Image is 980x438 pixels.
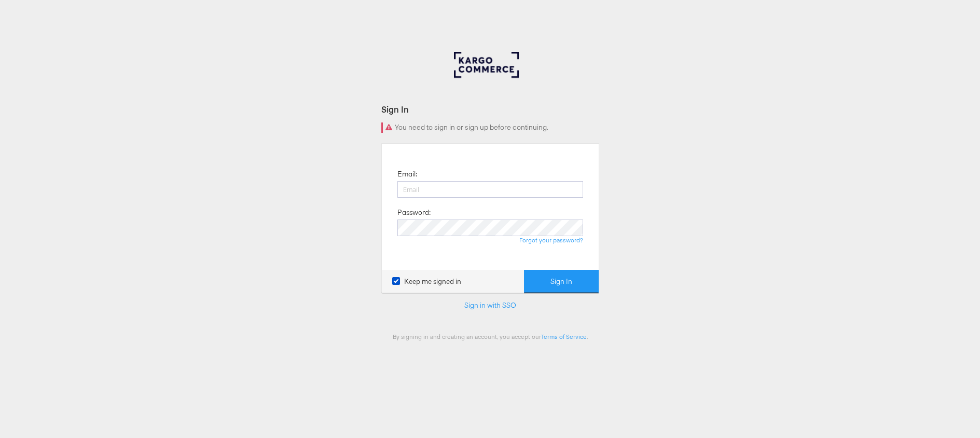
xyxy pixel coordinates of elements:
a: Terms of Service [541,333,587,340]
a: Forgot your password? [519,236,583,244]
label: Email: [397,169,417,179]
div: Sign In [381,103,599,115]
label: Keep me signed in [392,277,461,286]
button: Sign In [524,270,599,293]
div: By signing in and creating an account, you accept our . [381,333,599,340]
a: Sign in with SSO [464,300,516,310]
input: Email [397,181,583,198]
label: Password: [397,208,431,217]
div: You need to sign in or sign up before continuing. [381,122,599,133]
